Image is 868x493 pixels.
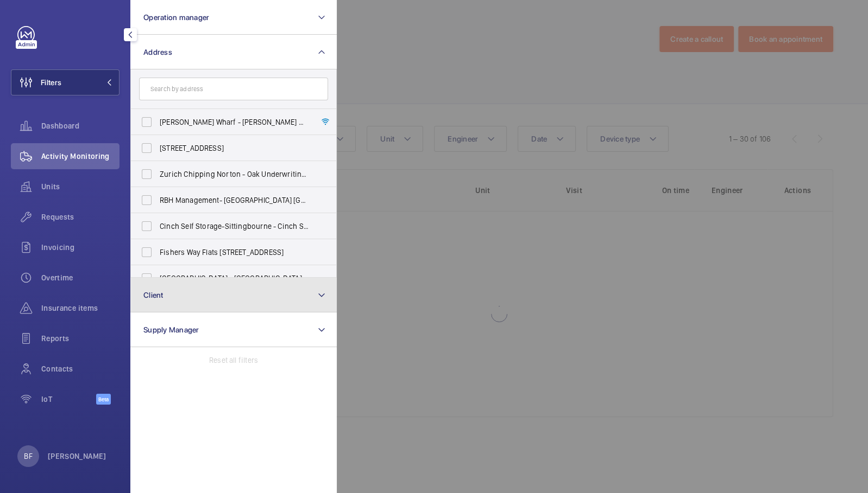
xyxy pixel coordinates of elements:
span: Units [41,181,119,192]
span: IoT [41,394,96,405]
span: Reports [41,333,119,344]
span: Dashboard [41,120,119,131]
p: [PERSON_NAME] [48,451,106,462]
span: Contacts [41,363,119,374]
span: Requests [41,212,119,222]
span: Insurance items [41,303,119,313]
span: Beta [96,394,111,405]
p: BF [24,451,32,462]
span: Filters [41,77,61,88]
button: Filters [11,69,119,95]
span: Overtime [41,272,119,283]
span: Activity Monitoring [41,151,119,162]
span: Invoicing [41,242,119,253]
